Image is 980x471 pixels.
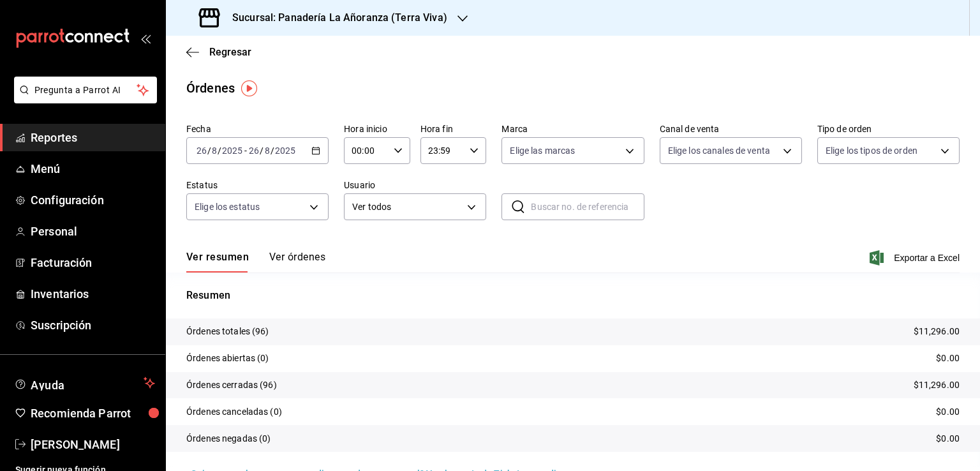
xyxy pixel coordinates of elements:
[186,181,329,190] label: Estatus
[221,146,243,156] input: ----
[271,146,274,156] span: /
[31,436,155,453] span: [PERSON_NAME]
[186,78,235,98] div: Órdenes
[14,77,157,103] button: Pregunta a Parrot AI
[195,200,260,213] span: Elige los estatus
[344,124,410,133] label: Hora inicio
[186,124,329,133] label: Fecha
[914,325,960,338] p: $11,296.00
[31,191,155,209] span: Configuración
[914,378,960,392] p: $11,296.00
[936,352,960,365] p: $0.00
[344,181,486,190] label: Usuario
[936,432,960,445] p: $0.00
[936,405,960,419] p: $0.00
[531,194,644,220] input: Buscar no. de referencia
[186,46,251,58] button: Regresar
[222,10,447,26] h3: Sucursal: Panadería La Añoranza (Terra Viva)
[140,33,151,43] button: open_drawer_menu
[31,405,155,422] span: Recomienda Parrot
[420,124,487,133] label: Hora fin
[186,251,249,273] button: Ver resumen
[31,254,155,271] span: Facturación
[209,46,251,58] span: Regresar
[248,146,260,156] input: --
[186,432,271,445] p: Órdenes negadas (0)
[241,80,257,96] img: Tooltip marker
[352,200,463,214] span: Ver todos
[501,124,644,133] label: Marca
[196,146,207,156] input: --
[186,251,325,273] div: navigation tabs
[31,285,155,303] span: Inventarios
[274,146,296,156] input: ----
[269,251,325,273] button: Ver órdenes
[668,144,770,157] span: Elige los canales de venta
[34,84,137,97] span: Pregunta a Parrot AI
[31,375,138,391] span: Ayuda
[186,325,269,338] p: Órdenes totales (96)
[211,146,218,156] input: --
[207,146,211,156] span: /
[510,144,575,157] span: Elige las marcas
[264,146,271,156] input: --
[218,146,221,156] span: /
[826,144,917,157] span: Elige los tipos de orden
[31,223,155,240] span: Personal
[31,160,155,177] span: Menú
[872,250,960,265] button: Exportar a Excel
[186,378,277,392] p: Órdenes cerradas (96)
[9,93,157,106] a: Pregunta a Parrot AI
[817,124,960,133] label: Tipo de orden
[186,288,960,303] p: Resumen
[186,352,269,365] p: Órdenes abiertas (0)
[660,124,802,133] label: Canal de venta
[31,129,155,146] span: Reportes
[31,317,155,334] span: Suscripción
[244,146,247,156] span: -
[186,405,282,419] p: Órdenes canceladas (0)
[260,146,264,156] span: /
